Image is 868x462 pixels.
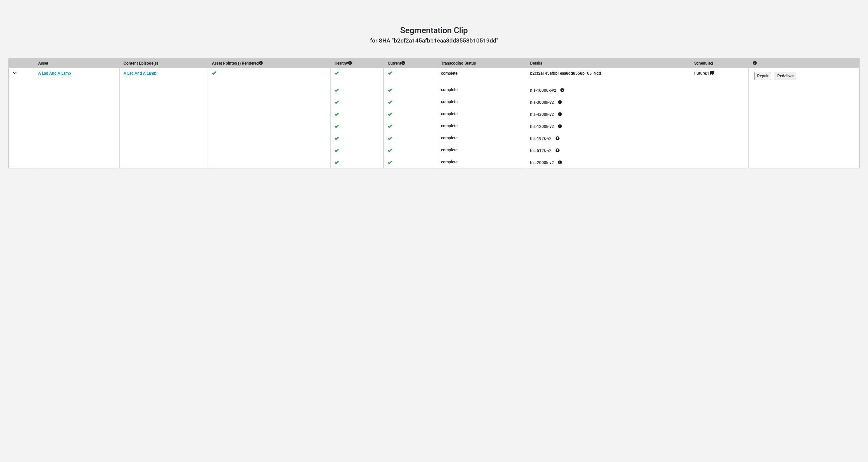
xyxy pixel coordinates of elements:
[330,58,383,69] th: Healthy
[124,71,156,76] a: A Lad And A Lamp
[437,68,526,84] td: complete
[119,58,208,69] th: Content Episode(s)
[437,58,526,69] th: Transcoding Status
[38,71,71,76] a: A Lad And A Lamp
[437,109,526,119] div: complete
[526,132,690,144] div: hls-192k-v2
[526,156,690,168] div: hls-2000k-v2
[707,70,709,76] div: 1
[526,84,690,96] div: hls-10000k-v2
[526,144,690,156] div: hls-512k-v2
[526,96,690,108] div: hls-3000k-v2
[437,85,526,95] div: complete
[526,68,690,84] td: b2cf2a145afbb1eaa8dd8558b10519dd
[690,68,749,84] td: Future:
[208,58,330,69] th: Asset Pointer(s) Rendered
[383,58,437,69] th: Current
[775,72,796,80] input: Redeliver
[34,58,119,69] th: Asset
[690,58,749,69] th: Scheduled
[437,97,526,107] div: complete
[8,37,860,44] h3: for SHA "b2cf2a145afbb1eaa8dd8558b10519dd"
[437,157,526,167] div: complete
[437,145,526,155] div: complete
[437,121,526,131] div: complete
[754,72,771,80] input: Repair
[437,133,526,143] div: complete
[526,120,690,132] div: hls-1200k-v2
[8,25,860,35] h1: Segmentation Clip
[526,108,690,120] div: hls-4300k-v2
[526,58,690,69] th: Details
